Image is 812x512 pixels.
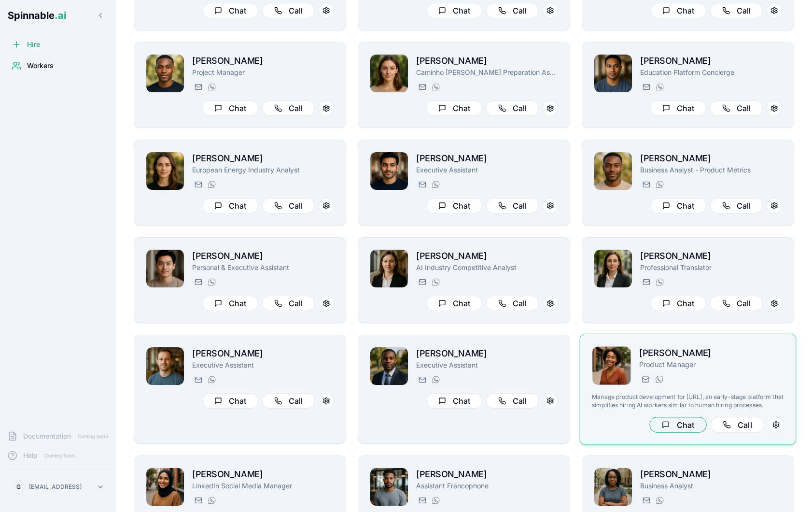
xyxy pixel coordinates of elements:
p: Personal & Executive Assistant [192,263,334,272]
h2: [PERSON_NAME] [416,347,558,360]
button: WhatsApp [430,276,441,288]
img: Maxime Dubois [370,468,408,506]
button: Send email to taylor.mitchell@getspinnable.ai [639,373,651,385]
h2: [PERSON_NAME] [416,152,558,165]
button: Call [262,296,315,311]
button: Chat [650,3,706,18]
button: Call [262,3,315,18]
img: WhatsApp [208,181,216,188]
img: Daniela Anderson [146,152,184,190]
span: G [16,483,21,491]
button: Chat [649,417,706,433]
button: Call [710,100,763,116]
span: Spinnable [8,10,66,21]
button: Send email to lucy.young@getspinnable.ai [640,276,652,288]
button: Call [710,3,763,18]
img: Jonas Berg [594,152,632,190]
button: Send email to sidney.kapoor@getspinnable.ai [416,276,428,288]
h2: [PERSON_NAME] [192,249,334,263]
button: Chat [426,296,482,311]
img: WhatsApp [656,278,664,286]
button: Call [486,3,539,18]
span: Coming Soon [42,451,78,460]
img: WhatsApp [656,181,664,188]
p: Product Manager [639,360,784,370]
span: Help [23,451,38,460]
h2: [PERSON_NAME] [192,468,334,481]
img: WhatsApp [656,497,664,504]
h2: [PERSON_NAME] [640,152,782,165]
img: WhatsApp [432,181,440,188]
button: Send email to gloria.simon@getspinnable.ai [416,81,428,93]
button: WhatsApp [654,81,665,93]
button: WhatsApp [654,179,665,190]
p: [EMAIL_ADDRESS] [29,483,82,491]
p: Executive Assistant [416,165,558,175]
button: Chat [202,296,258,311]
button: Send email to kaito.ahn@getspinnable.ai [192,276,204,288]
h2: [PERSON_NAME] [640,468,782,481]
img: WhatsApp [656,83,664,91]
button: Send email to michael.taufa@getspinnable.ai [640,81,652,93]
p: AI Industry Competitive Analyst [416,263,558,272]
button: Send email to elena.patterson@getspinnable.ai [192,495,204,506]
span: Documentation [23,431,71,441]
button: Call [262,198,315,213]
button: Send email to isabella.martinez@getspinnable.ai [640,495,652,506]
p: Education Platform Concierge [640,68,782,77]
button: Send email to daniela.anderson@getspinnable.ai [192,179,204,190]
button: Chat [202,198,258,213]
button: Call [486,198,539,213]
p: LinkedIn Social Media Manager [192,481,334,491]
button: WhatsApp [653,373,665,385]
button: Call [486,296,539,311]
img: Mateo Andersson [370,347,408,385]
h2: [PERSON_NAME] [416,249,558,263]
button: Chat [426,198,482,213]
p: Executive Assistant [416,360,558,370]
button: Call [486,100,539,116]
button: Send email to deandre.johnson@getspinnable.ai [416,374,428,385]
button: Call [262,100,315,116]
button: WhatsApp [430,179,441,190]
button: Call [710,198,763,213]
p: Assistant Francophone [416,481,558,491]
button: Chat [202,393,258,409]
button: WhatsApp [206,179,217,190]
button: Send email to john.blackwood@getspinnable.ai [192,374,204,385]
p: Business Analyst - Product Metrics [640,165,782,175]
button: G[EMAIL_ADDRESS] [8,477,108,497]
img: WhatsApp [208,497,216,504]
span: .ai [55,10,66,21]
button: Call [710,296,763,311]
p: Project Manager [192,68,334,77]
button: Send email to brian.robinson@getspinnable.ai [192,81,204,93]
h2: [PERSON_NAME] [640,54,782,68]
img: WhatsApp [432,278,440,286]
button: WhatsApp [206,81,217,93]
button: WhatsApp [206,374,217,385]
p: Executive Assistant [192,360,334,370]
button: Call [262,393,315,409]
button: Chat [426,393,482,409]
img: Elena Patterson [146,468,184,506]
img: Isabella Martinez [594,468,632,506]
h2: [PERSON_NAME] [416,54,558,68]
button: Call [486,393,539,409]
h2: [PERSON_NAME] [192,347,334,360]
img: Gloria Simon [370,55,408,92]
button: Chat [426,100,482,116]
p: Professional Translator [640,263,782,272]
button: WhatsApp [206,495,217,506]
h2: [PERSON_NAME] [416,468,558,481]
button: Chat [650,198,706,213]
img: Brian Robinson [146,55,184,92]
button: Call [711,417,764,433]
img: Kaito Ahn [146,250,184,287]
button: Send email to tariq.muller@getspinnable.ai [416,179,428,190]
button: Chat [202,100,258,116]
p: Manage product development for [URL], an early-stage platform that simplifies hiring AI workers s... [592,393,784,409]
button: WhatsApp [654,495,665,506]
p: Caminho [PERSON_NAME] Preparation Assistant [416,68,558,77]
img: Julian Petrov [146,347,184,385]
